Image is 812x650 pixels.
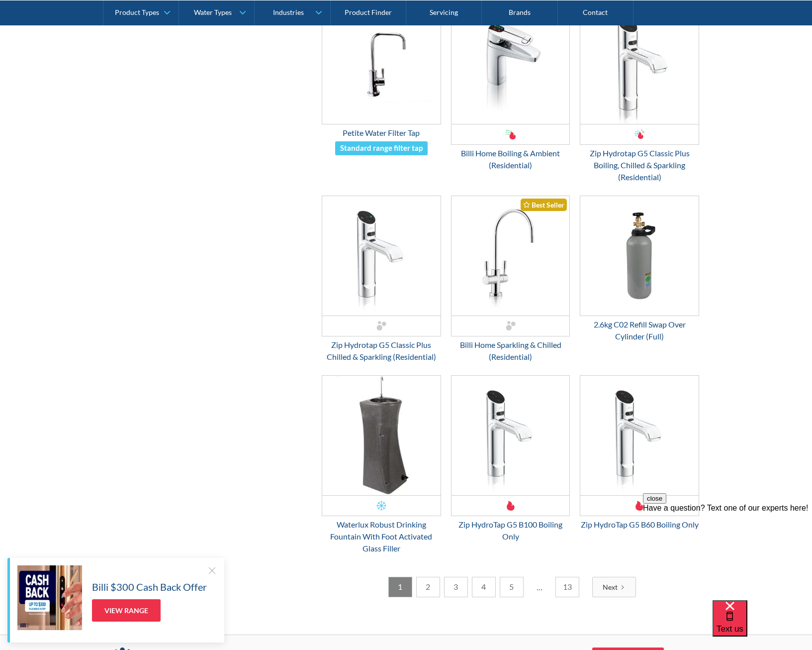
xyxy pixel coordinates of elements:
img: Zip Hydrotap G5 Classic Plus Boiling, Chilled & Sparkling (Residential) [580,4,699,124]
a: Billi Home Sparkling & Chilled (Residential)Best SellerBilli Home Sparkling & Chilled (Residential) [451,196,570,363]
div: Zip HydroTap G5 B60 Boiling Only [580,519,699,531]
a: Zip Hydrotap G5 Classic Plus Boiling, Chilled & Sparkling (Residential)Zip Hydrotap G5 Classic Pl... [580,4,699,183]
a: 2 [416,577,440,597]
img: Zip HydroTap G5 B100 Boiling Only [451,376,570,495]
a: 5 [500,577,524,597]
img: Zip Hydrotap G5 Classic Plus Chilled & Sparkling (Residential) [322,196,441,316]
a: 4 [472,577,496,597]
iframe: podium webchat widget bubble [713,600,812,650]
img: Petite Water Filter Tap [322,4,441,124]
a: Next Page [592,577,636,597]
a: Waterlux Robust Drinking Fountain With Foot Activated Glass FillerWaterlux Robust Drinking Founta... [322,375,441,554]
img: Billi Home Sparkling & Chilled (Residential) [451,196,570,316]
a: Zip HydroTap G5 B60 Boiling Only Zip HydroTap G5 B60 Boiling Only [580,375,699,531]
img: 2.6kg C02 Refill Swap Over Cylinder (Full) [580,196,699,316]
img: Billi Home Boiling & Ambient (Residential) [451,4,570,124]
div: Zip Hydrotap G5 Classic Plus Boiling, Chilled & Sparkling (Residential) [580,147,699,183]
a: Zip HydroTap G5 B100 Boiling OnlyZip HydroTap G5 B100 Boiling Only [451,375,570,542]
div: Waterlux Robust Drinking Fountain With Foot Activated Glass Filler [322,519,441,554]
h5: Billi $300 Cash Back Offer [92,579,207,594]
div: Billi Home Boiling & Ambient (Residential) [451,147,570,171]
div: Water Types [194,8,232,16]
div: Billi Home Sparkling & Chilled (Residential) [451,339,570,363]
a: 2.6kg C02 Refill Swap Over Cylinder (Full)2.6kg C02 Refill Swap Over Cylinder (Full) [580,196,699,342]
div: Standard range filter tap [340,142,423,154]
div: Best Seller [521,199,567,211]
img: Zip HydroTap G5 B60 Boiling Only [580,376,699,495]
a: Billi Home Boiling & Ambient (Residential)Best SellerBilli Home Boiling & Ambient (Residential) [451,4,570,171]
img: Waterlux Robust Drinking Fountain With Foot Activated Glass Filler [322,376,441,495]
a: Zip Hydrotap G5 Classic Plus Chilled & Sparkling (Residential)Zip Hydrotap G5 Classic Plus Chille... [322,196,441,363]
div: Industries [273,8,304,16]
div: Zip HydroTap G5 B100 Boiling Only [451,519,570,542]
a: 3 [444,577,468,597]
div: ... [528,577,551,597]
div: Petite Water Filter Tap [322,127,441,139]
a: 13 [555,577,579,597]
a: View Range [92,599,161,622]
img: Billi $300 Cash Back Offer [17,565,82,630]
div: 2.6kg C02 Refill Swap Over Cylinder (Full) [580,319,699,342]
div: Product Types [115,8,159,16]
iframe: podium webchat widget prompt [643,493,812,613]
div: Zip Hydrotap G5 Classic Plus Chilled & Sparkling (Residential) [322,339,441,363]
a: 1 [388,577,412,597]
div: Next [603,582,618,592]
a: Petite Water Filter TapPetite Water Filter TapStandard range filter tap [322,4,441,156]
div: List [322,577,700,597]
